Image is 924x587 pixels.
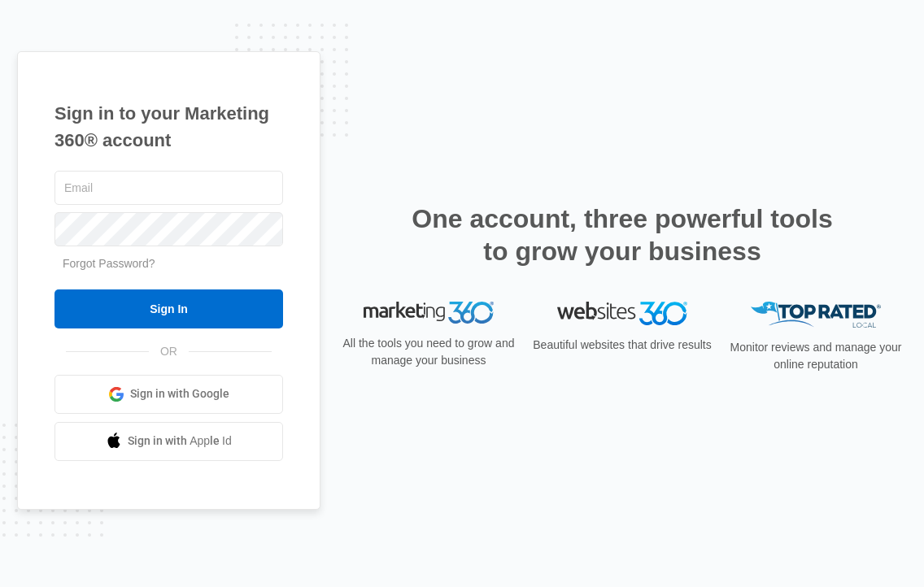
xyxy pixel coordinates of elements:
a: Sign in with Google [54,375,283,414]
a: Sign in with Apple Id [54,422,283,461]
span: Sign in with Google [130,385,229,402]
p: All the tools you need to grow and manage your business [338,335,520,369]
input: Sign In [54,289,283,328]
img: Top Rated Local [751,302,881,328]
h1: Sign in to your Marketing 360® account [54,100,283,154]
span: OR [149,343,189,360]
input: Email [54,171,283,205]
span: Sign in with Apple Id [128,433,232,450]
p: Beautiful websites that drive results [531,337,713,354]
a: Forgot Password? [63,257,155,270]
img: Websites 360 [557,302,687,325]
img: Marketing 360 [364,302,494,324]
p: Monitor reviews and manage your online reputation [725,339,907,373]
h2: One account, three powerful tools to grow your business [407,202,838,267]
